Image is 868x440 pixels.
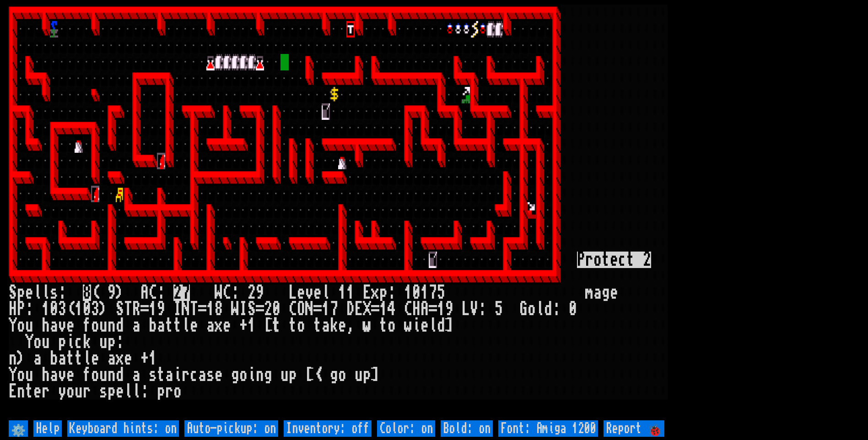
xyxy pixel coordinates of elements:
[412,301,421,317] div: H
[83,317,91,334] div: f
[50,301,58,317] div: 0
[25,284,33,301] div: e
[91,284,99,301] div: (
[91,350,99,367] div: e
[231,301,239,317] div: W
[58,334,66,350] div: p
[9,317,17,334] div: Y
[388,284,396,301] div: :
[313,367,322,383] div: <
[9,284,17,301] div: S
[429,317,437,334] div: l
[58,301,66,317] div: 3
[83,284,91,301] mark: 8
[165,317,173,334] div: t
[478,301,486,317] div: :
[173,301,182,317] div: I
[157,383,165,400] div: p
[552,301,561,317] div: :
[248,317,256,334] div: 1
[50,367,58,383] div: a
[58,367,66,383] div: v
[116,334,124,350] div: :
[206,317,215,334] div: a
[99,367,108,383] div: u
[17,350,25,367] div: )
[17,301,25,317] div: P
[42,334,50,350] div: u
[108,334,116,350] div: p
[602,284,610,301] div: g
[239,301,248,317] div: I
[297,317,305,334] div: o
[190,367,198,383] div: c
[363,284,371,301] div: E
[99,383,108,400] div: s
[91,317,99,334] div: o
[577,252,585,268] mark: P
[421,301,429,317] div: A
[198,367,206,383] div: a
[643,252,651,268] mark: 2
[157,367,165,383] div: t
[33,284,42,301] div: l
[248,367,256,383] div: i
[330,301,338,317] div: 7
[9,383,17,400] div: E
[108,284,116,301] div: 9
[17,317,25,334] div: o
[338,367,346,383] div: o
[140,301,149,317] div: =
[239,367,248,383] div: o
[371,284,379,301] div: x
[248,284,256,301] div: 2
[346,317,355,334] div: ,
[184,420,278,437] input: Auto-pickup: on
[165,383,173,400] div: r
[25,301,33,317] div: :
[305,367,313,383] div: [
[248,301,256,317] div: S
[124,301,132,317] div: T
[322,301,330,317] div: 1
[173,317,182,334] div: t
[379,301,388,317] div: 1
[289,301,297,317] div: C
[58,383,66,400] div: y
[618,252,626,268] mark: c
[173,383,182,400] div: o
[215,284,223,301] div: W
[9,420,28,437] input: ⚙️
[330,317,338,334] div: k
[585,252,593,268] mark: r
[42,301,50,317] div: 1
[404,301,412,317] div: C
[231,367,239,383] div: g
[215,367,223,383] div: e
[149,301,157,317] div: 1
[313,317,322,334] div: t
[33,420,62,437] input: Help
[412,317,421,334] div: i
[404,317,412,334] div: w
[116,317,124,334] div: d
[124,383,132,400] div: l
[297,284,305,301] div: e
[108,350,116,367] div: a
[116,367,124,383] div: d
[108,367,116,383] div: n
[206,367,215,383] div: s
[190,301,198,317] div: T
[116,284,124,301] div: )
[272,301,280,317] div: 0
[33,383,42,400] div: e
[99,334,108,350] div: u
[42,367,50,383] div: h
[140,284,149,301] div: A
[149,284,157,301] div: C
[429,301,437,317] div: =
[140,350,149,367] div: +
[198,301,206,317] div: =
[441,420,493,437] input: Bold: on
[256,367,264,383] div: n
